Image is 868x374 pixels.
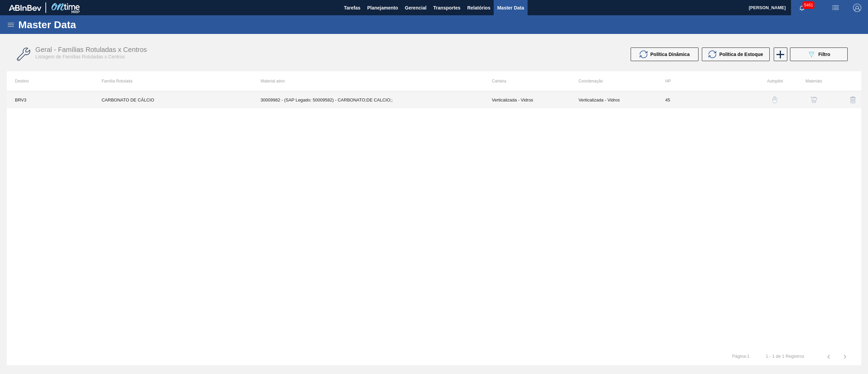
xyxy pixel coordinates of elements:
[825,92,861,108] div: Excluir Família Rotulada X Centro
[773,48,787,61] div: Nova Família Rotulada x Centro
[783,71,822,91] th: Materiais
[367,4,398,12] span: Planejamento
[484,71,570,91] th: Carteira
[790,48,848,61] button: Filtro
[433,4,460,12] span: Transportes
[744,71,783,91] th: Autopilot
[702,48,770,61] button: Política de Estoque
[484,91,570,108] td: Verticalizada - Vidros
[253,71,484,91] th: Material ativo
[94,91,253,108] td: CARBONATO DE CÁLCIO
[344,4,360,12] span: Tarefas
[758,348,812,359] td: 1 - 1 de 1 Registros
[702,48,773,61] div: Atualizar Política de Estoque em Massa
[7,91,94,108] td: BRV3
[35,46,147,53] span: Geral - Famílias Rotuladas x Centros
[7,71,94,91] th: Destino
[810,96,817,103] img: shopping-cart-icon
[719,52,763,57] span: Política de Estoque
[849,96,857,104] img: delete-icon
[94,71,253,91] th: Família Rotulada
[771,96,778,103] img: auto-pilot-icon
[9,5,41,11] img: TNhmsLtSVTkK8tSr43FrP2fwEKptu5GPRR3wAAAABJRU5ErkJggg==
[497,4,524,12] span: Master Data
[831,4,840,12] img: userActions
[747,92,783,108] div: Configuração Auto Pilot
[35,54,125,59] span: Listagem de Famílias Rotuladas x Centros
[806,92,822,108] button: shopping-cart-icon
[253,91,484,108] td: 30009982 - (SAP Legado: 50009582) - CARBONATO;DE CALCIO;;
[18,21,139,29] h1: Master Data
[818,52,830,57] span: Filtro
[767,92,783,108] button: auto-pilot-icon
[631,48,702,61] div: Atualizar Política Dinâmica
[570,91,657,108] td: Verticalizada - Vidros
[786,92,822,108] div: Ver Materiais
[657,71,744,91] th: HP
[724,348,757,359] td: Página : 1
[570,71,657,91] th: Coordenação
[650,52,690,57] span: Política Dinâmica
[853,4,861,12] img: Logout
[787,48,851,61] div: Filtrar Família Rotulada x Centro
[845,92,861,108] button: delete-icon
[791,3,813,13] button: Notificações
[657,91,744,108] td: 45
[803,1,814,9] span: 5461
[631,48,698,61] button: Política Dinâmica
[405,4,427,12] span: Gerencial
[467,4,490,12] span: Relatórios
